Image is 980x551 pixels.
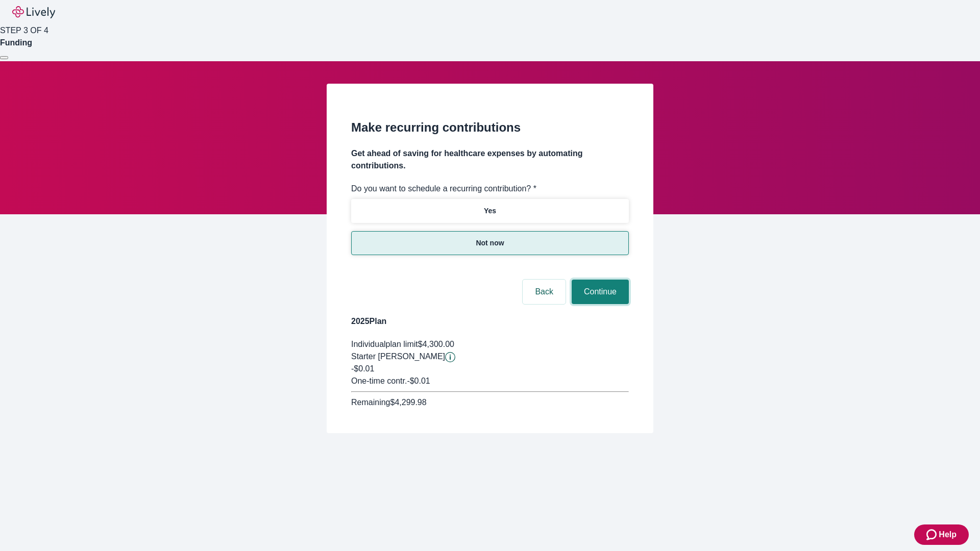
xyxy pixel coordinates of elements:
[12,6,55,18] img: Lively
[407,377,430,385] span: - $0.01
[926,529,939,541] svg: Zendesk support icon
[445,352,455,362] button: Lively will contribute $0.01 to establish your account
[390,398,426,407] span: $4,299.98
[351,364,374,373] span: -$0.01
[572,280,629,304] button: Continue
[351,118,629,137] h2: Make recurring contributions
[351,398,390,407] span: Remaining
[476,238,504,248] p: Not now
[351,352,445,361] span: Starter [PERSON_NAME]
[418,340,454,348] span: $4,300.00
[351,231,629,255] button: Not now
[351,340,418,348] span: Individual plan limit
[351,199,629,223] button: Yes
[351,147,629,172] h4: Get ahead of saving for healthcare expenses by automating contributions.
[445,352,455,362] svg: Starter penny details
[351,183,536,195] label: Do you want to schedule a recurring contribution? *
[351,377,407,385] span: One-time contr.
[939,529,957,541] span: Help
[351,315,629,328] h4: 2025 Plan
[523,280,566,304] button: Back
[484,206,496,216] p: Yes
[914,524,969,545] button: Zendesk support iconHelp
